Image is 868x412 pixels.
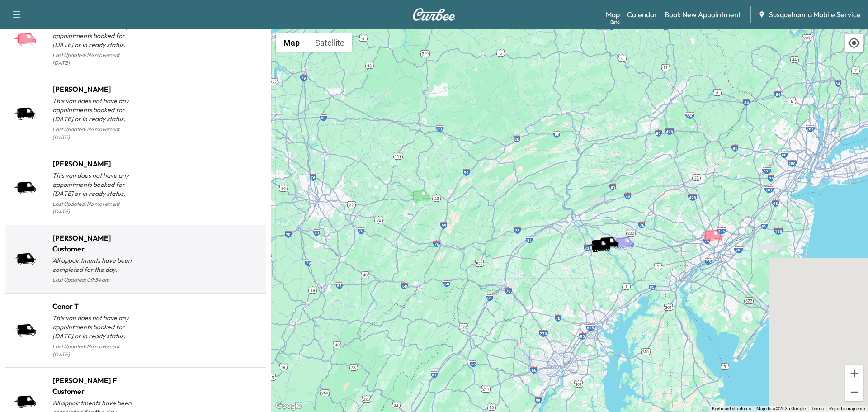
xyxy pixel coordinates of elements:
[845,383,863,401] button: Zoom out
[52,49,136,69] p: Last Updated: No movement [DATE]
[307,33,352,52] button: Show satellite imagery
[52,301,136,312] h1: Conor T
[52,274,136,286] p: Last Updated: 09:54 am
[52,22,136,49] p: This van does not have any appointments booked for [DATE] or in ready status.
[587,230,619,246] gmp-advanced-marker: Bridgett F Customer
[829,406,865,411] a: Report a map error
[52,96,136,123] p: This van does not have any appointments booked for [DATE] or in ready status.
[412,8,456,21] img: Curbee Logo
[52,84,136,95] h1: [PERSON_NAME]
[52,123,136,143] p: Last Updated: No movement [DATE]
[52,158,136,169] h1: [PERSON_NAME]
[769,9,861,20] span: Susquehanna Mobile Service
[276,33,307,52] button: Show street map
[811,406,824,411] a: Terms (opens in new tab)
[52,341,136,360] p: Last Updated: No movement [DATE]
[596,227,627,243] gmp-advanced-marker: Zach C Customer
[700,220,731,236] gmp-advanced-marker: Ramon O
[627,9,657,20] a: Calendar
[844,33,863,52] div: Recenter map
[665,9,741,20] a: Book New Appointment
[845,365,863,383] button: Zoom in
[52,171,136,198] p: This van does not have any appointments booked for [DATE] or in ready status.
[712,406,751,412] button: Keyboard shortcuts
[610,19,620,25] div: Beta
[408,180,439,196] gmp-advanced-marker: Jeff B
[274,400,303,412] img: Google
[52,198,136,218] p: Last Updated: No movement [DATE]
[52,232,136,254] h1: [PERSON_NAME] Customer
[52,375,136,397] h1: [PERSON_NAME] F Customer
[606,9,620,20] a: MapBeta
[52,256,136,274] p: All appointments have been completed for the day.
[52,313,136,341] p: This van does not have any appointments booked for [DATE] or in ready status.
[274,400,303,412] a: Open this area in Google Maps (opens a new window)
[756,406,806,411] span: Map data ©2025 Google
